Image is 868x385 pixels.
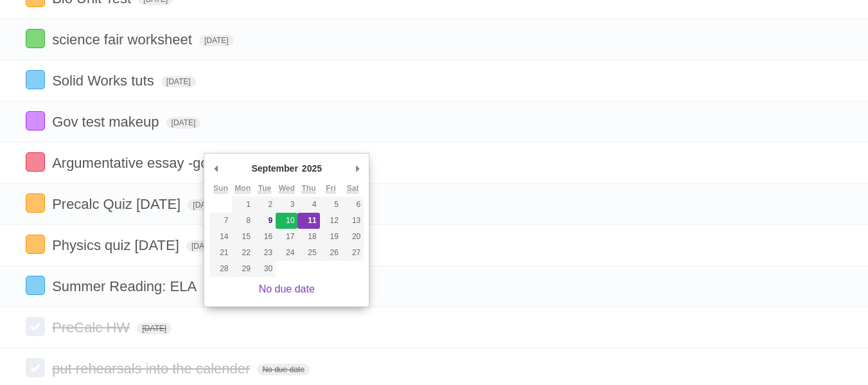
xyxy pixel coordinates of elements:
[213,184,228,193] abbr: Sunday
[52,237,182,253] span: Physics quiz [DATE]
[26,235,45,254] label: Done
[347,184,359,193] abbr: Saturday
[320,197,342,213] button: 5
[137,323,172,334] span: [DATE]
[166,117,201,129] span: [DATE]
[52,196,184,212] span: Precalc Quiz [DATE]
[26,317,45,336] label: Done
[254,213,276,229] button: 9
[259,283,315,294] a: No due date
[276,213,297,229] button: 10
[26,358,45,377] label: Done
[26,152,45,172] label: Done
[297,245,319,261] button: 25
[161,76,196,87] span: [DATE]
[232,229,254,245] button: 15
[320,229,342,245] button: 19
[26,111,45,130] label: Done
[297,229,319,245] button: 18
[254,197,276,213] button: 2
[302,184,316,193] abbr: Thursday
[300,159,324,178] div: 2025
[276,229,297,245] button: 17
[52,114,162,130] span: Gov test makeup
[254,229,276,245] button: 16
[209,159,222,178] button: Previous Month
[297,197,319,213] button: 4
[52,361,253,377] span: put rehearsals into the calender
[52,278,200,294] span: Summer Reading: ELA
[186,240,221,252] span: [DATE]
[276,245,297,261] button: 24
[326,184,335,193] abbr: Friday
[342,197,364,213] button: 6
[351,159,364,178] button: Next Month
[257,364,309,375] span: No due date
[254,245,276,261] button: 23
[276,197,297,213] button: 3
[254,261,276,277] button: 30
[320,245,342,261] button: 26
[342,213,364,229] button: 13
[26,29,45,48] label: Done
[249,159,299,178] div: September
[297,213,319,229] button: 11
[52,31,195,48] span: science fair worksheet
[342,245,364,261] button: 27
[258,184,271,193] abbr: Tuesday
[320,213,342,229] button: 12
[232,261,254,277] button: 29
[232,245,254,261] button: 22
[52,319,133,336] span: PreCalc HW
[279,184,295,193] abbr: Wednesday
[199,35,234,46] span: [DATE]
[232,197,254,213] button: 1
[342,229,364,245] button: 20
[26,70,45,89] label: Done
[52,155,218,171] span: Argumentative essay -gov
[235,184,251,193] abbr: Monday
[209,213,231,229] button: 7
[52,73,157,89] span: Solid Works tuts
[232,213,254,229] button: 8
[209,229,231,245] button: 14
[209,245,231,261] button: 21
[26,193,45,213] label: Done
[26,276,45,295] label: Done
[188,199,222,211] span: [DATE]
[209,261,231,277] button: 28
